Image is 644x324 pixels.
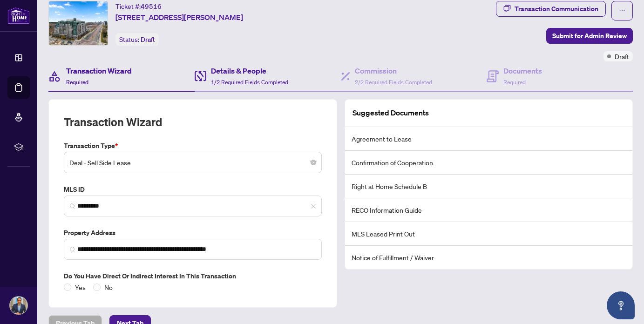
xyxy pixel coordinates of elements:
[10,297,27,314] img: Profile Icon
[345,198,633,222] li: RECO Information Guide
[64,184,322,195] label: MLS ID
[64,115,162,129] h2: Transaction Wizard
[211,65,288,76] h4: Details & People
[615,51,629,61] span: Draft
[345,175,633,198] li: Right at Home Schedule B
[141,2,162,11] span: 49516
[211,79,288,86] span: 1/2 Required Fields Completed
[503,79,526,86] span: Required
[311,203,316,209] span: close
[552,28,627,43] span: Submit for Admin Review
[115,12,243,23] span: [STREET_ADDRESS][PERSON_NAME]
[619,7,625,14] span: ellipsis
[141,35,155,44] span: Draft
[115,1,162,12] div: Ticket #:
[69,154,316,171] span: Deal - Sell Side Lease
[607,291,635,319] button: Open asap
[64,271,322,281] label: Do you have direct or indirect interest in this transaction
[345,246,633,269] li: Notice of Fulfillment / Waiver
[70,203,75,209] img: search_icon
[515,1,598,16] div: Transaction Communication
[70,247,75,252] img: search_icon
[345,222,633,246] li: MLS Leased Print Out
[355,79,432,86] span: 2/2 Required Fields Completed
[66,79,88,86] span: Required
[345,127,633,151] li: Agreement to Lease
[115,33,159,46] div: Status:
[101,282,116,292] span: No
[49,1,108,45] img: IMG-N12340577_1.jpg
[345,151,633,175] li: Confirmation of Cooperation
[355,65,432,76] h4: Commission
[64,228,322,238] label: Property Address
[64,141,322,151] label: Transaction Type
[66,65,132,76] h4: Transaction Wizard
[546,28,633,44] button: Submit for Admin Review
[71,282,89,292] span: Yes
[311,160,316,165] span: close-circle
[496,1,606,17] button: Transaction Communication
[503,65,542,76] h4: Documents
[353,107,429,119] article: Suggested Documents
[7,7,30,24] img: logo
